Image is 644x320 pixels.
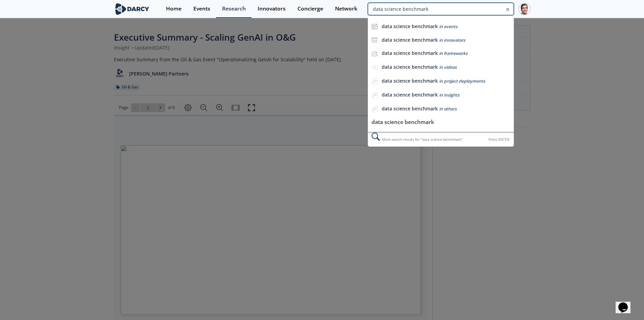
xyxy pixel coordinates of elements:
img: logo-wide.svg [114,3,151,15]
b: data science benchmark [382,78,438,84]
b: data science benchmark [382,91,438,98]
div: Research [222,6,246,12]
img: Profile [519,3,530,15]
div: Events [193,6,210,12]
iframe: chat widget [616,293,637,313]
li: data science benchmark [368,116,514,129]
input: Advanced Search [368,3,514,15]
b: data science benchmark [382,37,438,43]
div: Press ENTER [488,136,509,143]
div: More search results for " data science benchmark " [368,132,514,147]
div: Innovators [258,6,286,12]
span: in project deployments [439,78,485,84]
span: in frameworks [439,50,468,56]
span: in videos [439,64,457,70]
span: in others [439,106,457,112]
b: data science benchmark [382,23,438,29]
b: data science benchmark [382,50,438,56]
span: in innovators [439,37,465,43]
div: Home [166,6,182,12]
img: icon [372,37,378,43]
b: data science benchmark [382,64,438,70]
div: Concierge [297,6,323,12]
div: Network [335,6,357,12]
b: data science benchmark [382,105,438,112]
span: in events [439,24,457,29]
img: icon [372,23,378,29]
span: in insights [439,92,459,98]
